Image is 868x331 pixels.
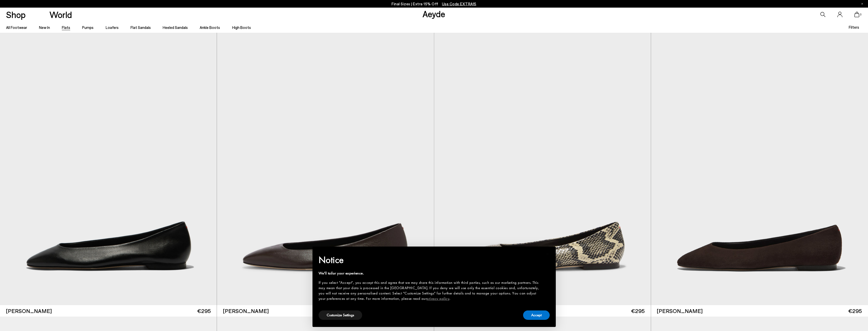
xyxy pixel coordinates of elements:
button: Accept [523,310,550,320]
a: Flat Sandals [131,25,151,30]
img: Ellie Almond-Toe Flats [217,33,434,305]
span: Filters [849,25,859,29]
span: [PERSON_NAME] [6,307,52,315]
img: Ellie Almond-Toe Flats [217,33,433,305]
a: New In [39,25,50,30]
button: Customize Settings [319,310,362,320]
a: Aeyde [422,8,445,19]
a: High Boots [232,25,251,30]
button: Close this notice [542,248,554,260]
img: Ellie Suede Almond-Toe Flats [651,33,868,305]
a: Loafers [106,25,119,30]
img: Ellie Almond-Toe Flats [434,33,651,305]
h2: Notice [319,253,542,267]
span: €295 [631,307,645,315]
span: Navigate to /collections/ss25-final-sizes [442,2,476,6]
span: €295 [197,307,211,315]
a: 0 [854,12,859,17]
span: [PERSON_NAME] [223,307,269,315]
span: [PERSON_NAME] [657,307,703,315]
div: We'll tailor your experience. [319,271,542,276]
div: 1 / 6 [217,33,434,305]
a: Flats [62,25,70,30]
a: World [49,10,72,19]
div: 2 / 6 [434,33,650,305]
a: [PERSON_NAME] €295 [651,305,868,317]
a: Shop [6,10,26,19]
span: 0 [859,13,862,16]
a: Ankle Boots [200,25,220,30]
div: 2 / 6 [217,33,433,305]
a: privacy policy [427,296,449,301]
span: €295 [848,307,862,315]
a: Heeled Sandals [163,25,188,30]
a: All Footwear [6,25,27,30]
a: [PERSON_NAME] €295 [217,305,434,317]
a: 6 / 6 1 / 6 2 / 6 3 / 6 4 / 6 5 / 6 6 / 6 1 / 6 Next slide Previous slide [217,33,434,305]
span: × [546,250,549,258]
div: If you select "Accept", you accept this and agree that we may share this information with third p... [319,280,542,301]
a: Pumps [82,25,94,30]
img: Ellie Almond-Toe Flats [434,33,650,305]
